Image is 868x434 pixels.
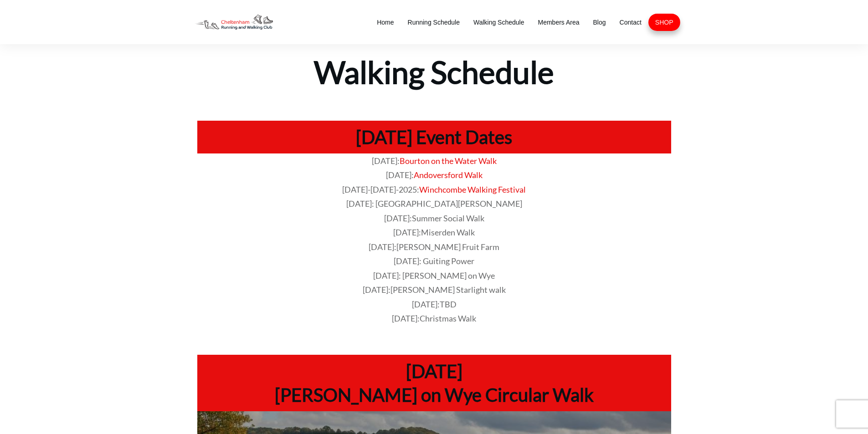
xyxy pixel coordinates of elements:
[412,213,484,223] span: Summer Social Walk
[593,16,606,29] a: Blog
[412,299,457,309] span: [DATE]:
[400,156,497,166] a: Bourton on the Water Walk
[408,16,460,29] a: Running Schedule
[188,9,280,35] img: Decathlon
[440,299,457,309] span: TBD
[342,184,419,194] span: [DATE]-[DATE]-2025:
[421,227,475,237] span: Miserden Walk
[396,242,499,252] span: [PERSON_NAME] Fruit Farm
[386,170,414,180] span: [DATE]:
[420,313,476,323] span: Christmas Walk
[372,156,400,166] span: [DATE]:
[202,383,667,407] h1: [PERSON_NAME] on Wye Circular Walk
[538,16,579,29] a: Members Area
[363,285,506,295] span: [DATE]:
[390,285,506,295] span: [PERSON_NAME] Starlight walk
[369,242,499,252] span: [DATE]:
[202,125,667,149] h1: [DATE] Event Dates
[346,199,522,209] span: [DATE]: [GEOGRAPHIC_DATA][PERSON_NAME]
[419,184,526,194] a: Winchcombe Walking Festival
[473,16,524,29] a: Walking Schedule
[655,16,673,29] a: SHOP
[189,45,680,92] h1: Walking Schedule
[393,227,475,237] span: [DATE]:
[202,359,667,383] h1: [DATE]
[377,16,394,29] a: Home
[384,213,484,223] span: [DATE]:
[373,271,495,281] span: [DATE]: [PERSON_NAME] on Wye
[620,16,642,29] a: Contact
[414,170,483,180] a: Andoversford Walk
[392,313,476,323] span: [DATE]:
[394,256,474,266] span: [DATE]: Guiting Power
